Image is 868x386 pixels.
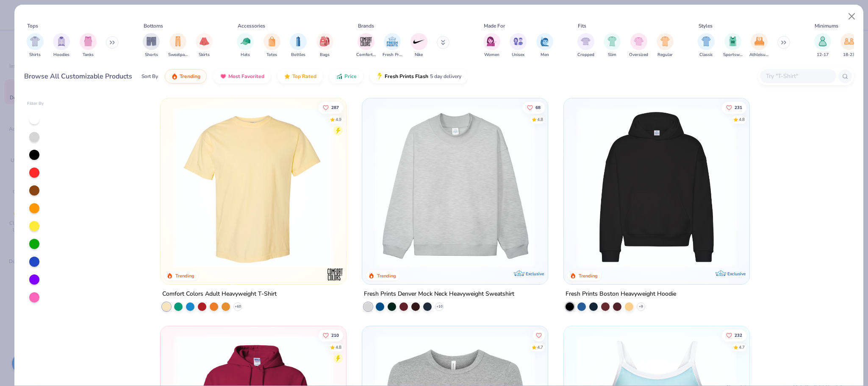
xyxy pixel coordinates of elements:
[410,33,427,58] div: filter for Nike
[165,69,207,84] button: Trending
[727,271,746,277] span: Exclusive
[330,69,363,84] button: Price
[722,329,746,341] button: Like
[358,22,374,30] div: Brands
[336,116,341,123] div: 4.9
[513,36,523,46] img: Unisex Image
[415,52,423,58] span: Nike
[814,33,831,58] button: filter button
[577,33,594,58] div: filter for Cropped
[844,8,860,25] button: Close
[228,73,264,80] span: Most Favorited
[814,33,831,58] div: filter for 12-17
[581,36,591,46] img: Cropped Image
[241,52,250,58] span: Hats
[267,36,277,46] img: Totes Image
[360,35,372,48] img: Comfort Colors Image
[173,36,183,46] img: Sweatpants Image
[80,33,97,58] div: filter for Tanks
[145,52,158,58] span: Shorts
[29,52,41,58] span: Shirts
[657,52,673,58] span: Regular
[722,101,746,113] button: Like
[266,52,277,58] span: Totes
[536,33,553,58] button: filter button
[331,105,339,109] span: 287
[319,101,343,113] button: Like
[320,52,330,58] span: Bags
[27,22,38,30] div: Tops
[169,107,338,267] img: 029b8af0-80e6-406f-9fdc-fdf898547912
[572,107,741,267] img: 91acfc32-fd48-4d6b-bdad-a4c1a30ac3fc
[840,33,857,58] button: filter button
[344,73,357,80] span: Price
[386,35,399,48] img: Fresh Prints Image
[57,36,66,46] img: Hoodies Image
[739,116,745,123] div: 4.8
[196,33,213,58] div: filter for Skirts
[385,73,428,80] span: Fresh Prints Flash
[739,344,745,350] div: 4.7
[263,33,280,58] div: filter for Totes
[413,35,425,48] img: Nike Image
[566,289,676,299] div: Fresh Prints Boston Heavyweight Hoodie
[629,33,648,58] div: filter for Oversized
[376,73,383,80] img: flash.gif
[171,73,178,80] img: trending.gif
[144,22,163,30] div: Bottoms
[723,33,743,58] div: filter for Sportswear
[436,304,443,309] span: + 10
[316,33,333,58] div: filter for Bags
[199,52,210,58] span: Skirts
[657,33,674,58] button: filter button
[629,33,648,58] button: filter button
[660,36,670,46] img: Regular Image
[728,36,738,46] img: Sportswear Image
[336,344,341,350] div: 4.8
[263,33,280,58] button: filter button
[699,22,713,30] div: Styles
[162,289,277,299] div: Comfort Colors Adult Heavyweight T-Shirt
[523,101,545,113] button: Like
[510,33,527,58] button: filter button
[749,52,769,58] span: Athleisure
[607,36,617,46] img: Slim Image
[294,36,303,46] img: Bottles Image
[510,33,527,58] div: filter for Unisex
[27,101,44,107] div: Filter By
[535,105,541,109] span: 68
[24,71,132,81] div: Browse All Customizable Products
[370,69,468,84] button: Fresh Prints Flash5 day delivery
[817,52,829,58] span: 12-17
[143,33,160,58] div: filter for Shorts
[291,52,305,58] span: Bottles
[735,333,742,337] span: 232
[410,33,427,58] button: filter button
[843,52,855,58] span: 18-23
[237,33,254,58] button: filter button
[290,33,307,58] button: filter button
[319,329,343,341] button: Like
[749,33,769,58] div: filter for Athleisure
[657,33,674,58] div: filter for Regular
[168,33,188,58] div: filter for Sweatpants
[331,333,339,337] span: 210
[698,33,715,58] div: filter for Classic
[327,266,344,283] img: Comfort Colors logo
[815,22,838,30] div: Minimums
[53,33,70,58] div: filter for Hoodies
[292,73,316,80] span: Top Rated
[371,107,539,267] img: f5d85501-0dbb-4ee4-b115-c08fa3845d83
[196,33,213,58] button: filter button
[27,33,44,58] div: filter for Shirts
[83,52,94,58] span: Tanks
[840,33,857,58] div: filter for 18-23
[316,33,333,58] button: filter button
[699,52,713,58] span: Classic
[749,33,769,58] button: filter button
[540,36,549,46] img: Men Image
[723,33,743,58] button: filter button
[765,71,830,81] input: Try "T-Shirt"
[702,36,711,46] img: Classic Image
[180,73,200,80] span: Trending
